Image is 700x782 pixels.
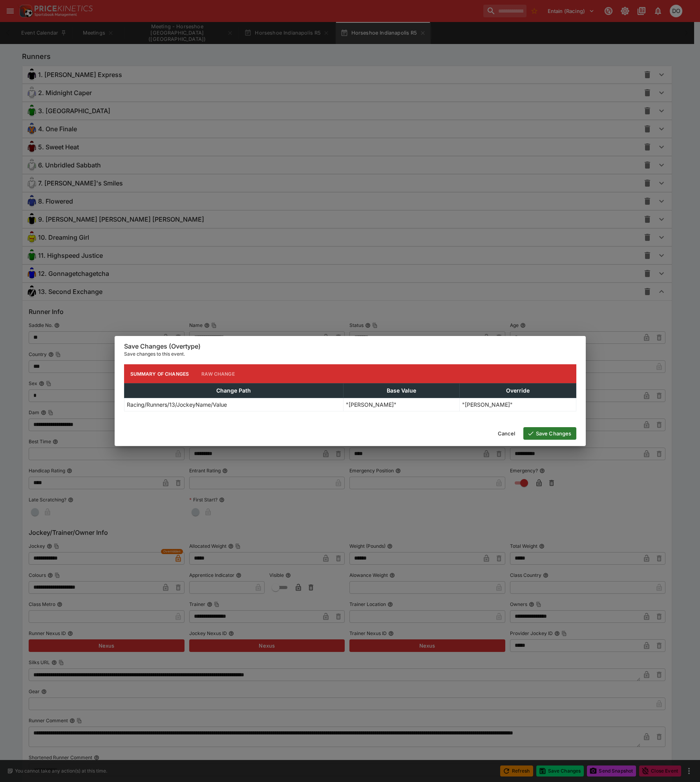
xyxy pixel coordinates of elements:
th: Change Path [124,384,344,398]
p: Save changes to this event. [124,350,576,358]
th: Base Value [344,384,460,398]
button: Cancel [493,427,520,440]
button: Save Changes [523,427,576,440]
td: "[PERSON_NAME]" [460,398,576,411]
button: Summary of Changes [124,364,196,383]
h6: Save Changes (Overtype) [124,342,576,351]
p: Racing/Runners/13/JockeyName/Value [127,400,227,409]
td: "[PERSON_NAME]" [344,398,460,411]
button: Raw Change [195,364,241,383]
th: Override [460,384,576,398]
